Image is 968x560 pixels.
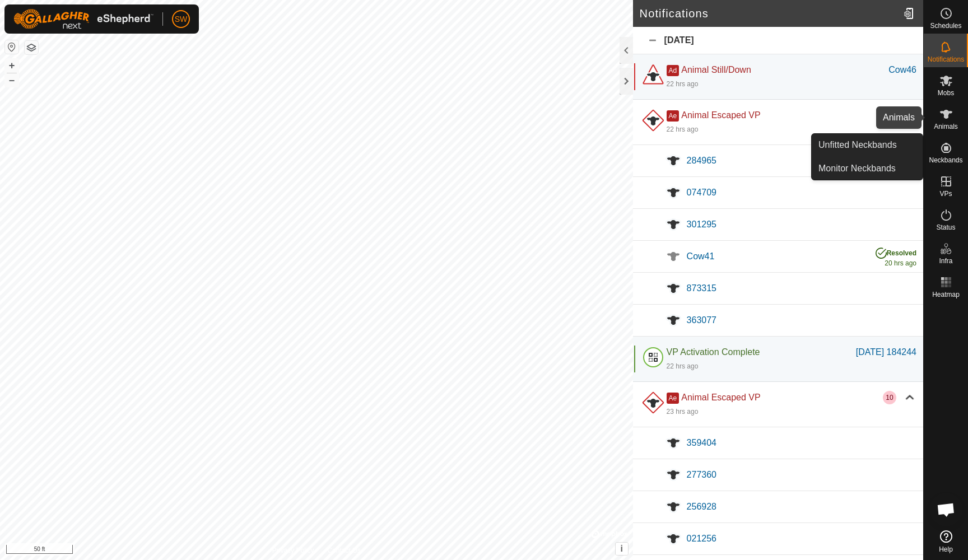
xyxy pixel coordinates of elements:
span: Neckbands [929,157,962,164]
button: Reset Map [5,40,18,54]
div: 22 hrs ago [667,79,699,89]
span: Status [936,224,955,231]
div: 10 [883,391,896,404]
span: Infra [939,258,952,264]
a: Unfitted Neckbands [812,134,923,156]
span: Ae [667,110,680,122]
button: + [5,59,18,72]
a: Contact Us [327,545,360,556]
div: 22 hrs ago [667,124,699,134]
span: Monitor Neckbands [818,162,896,175]
a: Privacy Policy [272,545,314,556]
button: Map Layers [25,41,38,54]
span: SW [175,13,188,25]
div: 6 [883,109,896,122]
span: Ae [667,393,680,404]
span: Animals [934,123,958,130]
span: Ad [667,65,680,76]
span: VPs [939,190,952,197]
span: Heatmap [932,291,960,298]
div: Open chat [929,493,963,526]
span: 021256 [687,534,716,543]
span: Cow41 [687,251,715,261]
span: Animal Escaped VP [681,110,760,120]
div: Cow46 [888,63,916,77]
span: Resolved [887,249,916,257]
span: 873315 [687,283,716,293]
button: i [616,543,628,555]
span: Animal Still/Down [681,65,751,74]
span: 277360 [687,470,716,479]
div: [DATE] 184244 [856,346,916,359]
span: Help [939,546,953,553]
span: VP Activation Complete [667,347,760,357]
a: Help [924,526,968,557]
div: 22 hrs ago [667,361,699,371]
span: Schedules [930,22,961,29]
span: 074709 [687,188,716,197]
a: Monitor Neckbands [812,157,923,180]
h2: Notifications [640,7,899,20]
div: 20 hrs ago [876,245,916,268]
div: [DATE] [633,27,923,54]
span: 359404 [687,438,716,447]
span: 301295 [687,220,716,229]
span: Unfitted Neckbands [818,138,897,152]
span: 256928 [687,502,716,511]
span: Mobs [938,90,954,96]
span: Notifications [928,56,964,63]
div: 23 hrs ago [667,407,699,417]
img: Gallagher Logo [13,9,153,29]
span: i [620,544,622,553]
span: 363077 [687,315,716,325]
button: – [5,73,18,87]
span: 284965 [687,156,716,165]
span: Animal Escaped VP [681,393,760,402]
